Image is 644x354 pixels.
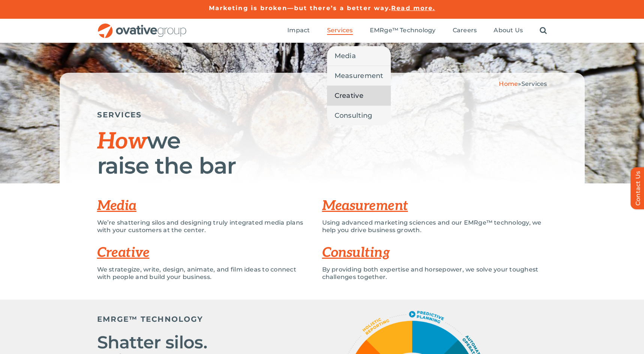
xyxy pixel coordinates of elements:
[97,266,311,281] p: We strategize, write, design, animate, and film ideas to connect with people and build your busin...
[322,219,547,234] p: Using advanced marketing sciences and our EMRge™ technology, we help you drive business growth.
[97,110,547,119] h5: SERVICES
[287,27,310,35] a: Impact
[335,110,372,121] span: Consulting
[335,90,363,101] span: Creative
[521,80,547,87] span: Services
[453,27,477,34] span: Careers
[370,27,436,34] span: EMRge™ Technology
[322,266,547,281] p: By providing both expertise and horsepower, we solve your toughest challenges together.
[494,27,523,35] a: About Us
[540,27,547,35] a: Search
[499,80,547,87] span: »
[287,27,310,34] span: Impact
[499,80,518,87] a: Home
[327,27,353,34] span: Services
[209,4,392,12] a: Marketing is broken—but there’s a better way.
[322,198,408,214] a: Measurement
[97,219,311,234] p: We’re shattering silos and designing truly integrated media plans with your customers at the center.
[327,106,391,125] a: Consulting
[97,129,547,178] h1: we raise the bar
[287,19,547,43] nav: Menu
[327,27,353,35] a: Services
[97,22,187,30] a: OG_Full_horizontal_RGB
[322,244,390,261] a: Consulting
[453,27,477,35] a: Careers
[335,70,383,81] span: Measurement
[327,46,391,66] a: Media
[97,244,150,261] a: Creative
[327,86,391,105] a: Creative
[327,66,391,85] a: Measurement
[97,198,137,214] a: Media
[97,315,277,324] h5: EMRGE™ TECHNOLOGY
[370,27,436,35] a: EMRge™ Technology
[335,51,356,61] span: Media
[494,27,523,34] span: About Us
[97,128,147,155] span: How
[391,4,435,12] a: Read more.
